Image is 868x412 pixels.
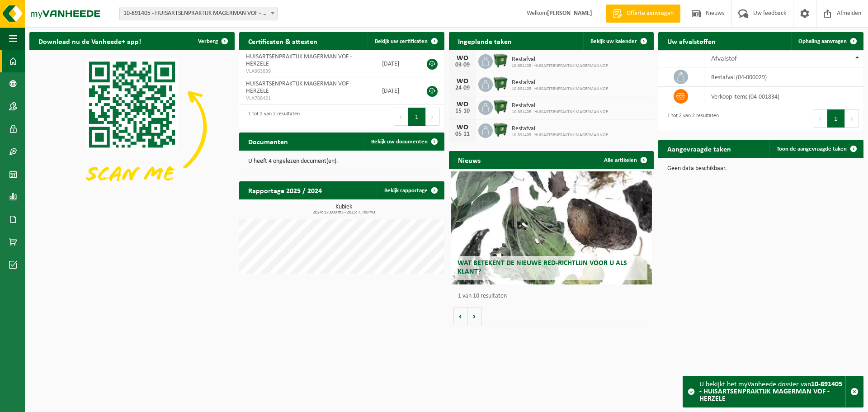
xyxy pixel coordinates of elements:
button: Vorige [453,307,468,325]
img: WB-1100-HPE-GN-01 [493,122,508,137]
a: Alle artikelen [597,151,653,169]
a: Bekijk uw kalender [583,32,653,50]
button: Previous [394,108,408,126]
h2: Download nu de Vanheede+ app! [29,32,150,50]
h2: Ingeplande taken [449,32,521,50]
span: HUISARTSENPRAKTIJK MAGERMAN VOF - HERZELE [246,81,352,95]
span: Bekijk uw certificaten [375,38,428,44]
div: 24-09 [453,85,472,91]
span: VLA708421 [246,95,368,102]
p: Geen data beschikbaar. [667,166,854,172]
a: Bekijk rapportage [377,181,443,199]
span: 10-891405 - HUISARTSENPRAKTIJK MAGERMAN VOF [512,63,608,69]
button: Verberg [191,32,234,50]
button: 1 [408,108,426,126]
span: Wat betekent de nieuwe RED-richtlijn voor u als klant? [458,260,627,275]
p: U heeft 4 ongelezen document(en). [248,158,435,165]
td: [DATE] [375,77,417,104]
a: Offerte aanvragen [606,5,680,23]
button: Previous [813,109,827,128]
span: Restafval [512,79,608,86]
img: WB-1100-HPE-GN-01 [493,99,508,114]
div: WO [453,78,472,85]
div: WO [453,124,472,131]
span: Restafval [512,102,608,109]
span: 10-891405 - HUISARTSENPRAKTIJK MAGERMAN VOF [512,109,608,115]
div: U bekijkt het myVanheede dossier van [699,376,845,407]
a: Toon de aangevraagde taken [769,140,863,158]
a: Bekijk uw documenten [364,133,443,151]
h2: Certificaten & attesten [239,32,326,50]
span: 2024: 17,600 m3 - 2025: 7,700 m3 [244,210,444,215]
a: Ophaling aanvragen [791,32,863,50]
button: Next [845,109,859,128]
button: 1 [827,109,845,128]
div: WO [453,101,472,108]
span: Verberg [198,38,218,44]
div: 1 tot 2 van 2 resultaten [244,107,300,127]
div: 03-09 [453,62,472,68]
button: Next [426,108,440,126]
span: 10-891405 - HUISARTSENPRAKTIJK MAGERMAN VOF - HERZELE [120,7,277,20]
span: Restafval [512,125,608,133]
td: verkoop items (04-001834) [704,87,863,106]
span: Toon de aangevraagde taken [777,146,847,152]
h2: Nieuws [449,151,490,169]
img: WB-1100-HPE-GN-01 [493,53,508,68]
div: 05-11 [453,131,472,137]
a: Bekijk uw certificaten [368,32,443,50]
h2: Uw afvalstoffen [658,32,725,50]
span: Bekijk uw kalender [590,38,637,44]
span: 10-891405 - HUISARTSENPRAKTIJK MAGERMAN VOF [512,86,608,92]
td: [DATE] [375,50,417,77]
h3: Kubiek [244,204,444,215]
span: Afvalstof [711,55,737,62]
span: VLA903639 [246,68,368,75]
div: 1 tot 2 van 2 resultaten [663,109,719,128]
span: 10-891405 - HUISARTSENPRAKTIJK MAGERMAN VOF - HERZELE [119,7,278,20]
h2: Aangevraagde taken [658,140,740,157]
span: Restafval [512,56,608,63]
h2: Rapportage 2025 / 2024 [239,181,331,199]
span: Bekijk uw documenten [371,139,428,145]
h2: Documenten [239,133,297,150]
p: 1 van 10 resultaten [458,293,650,299]
span: Ophaling aanvragen [798,38,847,44]
a: Wat betekent de nieuwe RED-richtlijn voor u als klant? [451,171,652,284]
strong: [PERSON_NAME] [547,10,592,17]
button: Volgende [468,307,482,325]
td: restafval (04-000029) [704,67,863,87]
div: WO [453,55,472,62]
img: Download de VHEPlus App [29,50,235,204]
span: Offerte aanvragen [624,9,676,18]
strong: 10-891405 - HUISARTSENPRAKTIJK MAGERMAN VOF - HERZELE [699,381,842,403]
span: HUISARTSENPRAKTIJK MAGERMAN VOF - HERZELE [246,53,352,67]
span: 10-891405 - HUISARTSENPRAKTIJK MAGERMAN VOF [512,133,608,138]
img: WB-1100-HPE-GN-01 [493,76,508,91]
div: 15-10 [453,108,472,114]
